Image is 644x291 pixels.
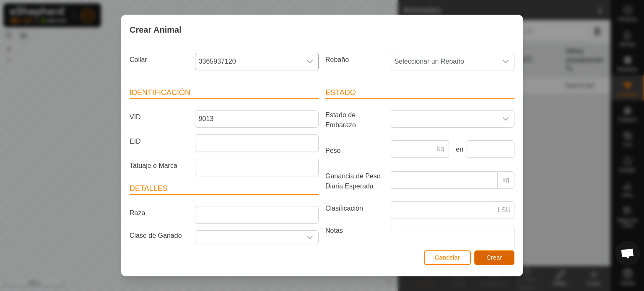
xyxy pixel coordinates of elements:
label: Clasificación [322,201,387,216]
label: Peso [322,140,387,161]
span: Crear [486,254,502,261]
header: Estado [325,87,514,99]
span: 3365937120 [195,53,301,70]
label: en [452,144,463,155]
div: dropdown trigger [301,231,318,244]
label: EID [126,134,192,149]
div: dropdown trigger [497,53,514,70]
label: Rebaño [322,53,387,67]
label: Collar [126,53,192,67]
p-inputgroup-addon: LSU [494,201,514,219]
div: dropdown trigger [497,111,514,127]
div: Chat abierto [615,241,640,266]
header: Identificación [130,87,319,99]
button: Cancelar [424,250,471,265]
p-inputgroup-addon: kg [498,171,514,189]
span: Crear Animal [130,23,182,36]
span: Seleccionar un Rebaño [391,53,497,70]
label: Tatuaje o Marca [126,159,192,173]
label: VID [126,110,192,124]
label: Raza [126,206,192,220]
p-inputgroup-addon: kg [432,140,449,158]
label: Estado de Embarazo [322,110,387,130]
div: dropdown trigger [301,53,318,70]
label: Clase de Ganado [126,230,192,241]
button: Crear [474,250,514,265]
header: Detalles [130,183,319,195]
label: Notas [322,226,387,273]
label: Ganancia de Peso Diaria Esperada [322,171,387,191]
span: Cancelar [435,254,460,261]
